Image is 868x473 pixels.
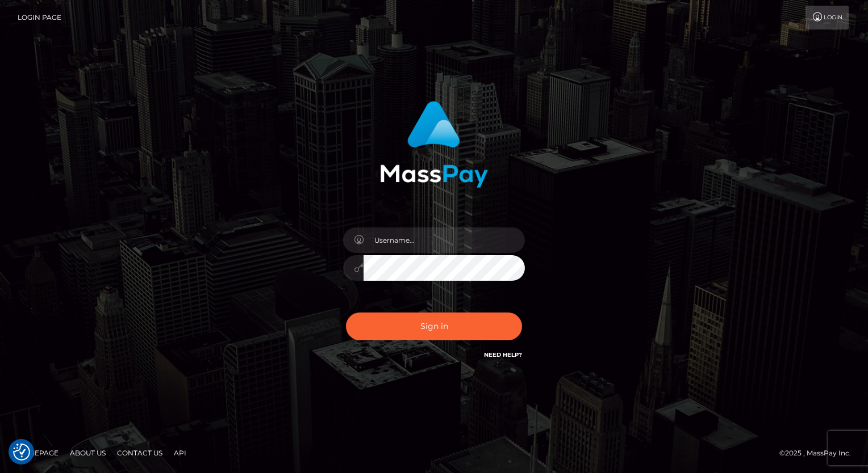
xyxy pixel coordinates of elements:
img: MassPay Login [380,101,488,188]
a: About Us [65,444,110,462]
button: Sign in [346,312,522,340]
input: Username... [364,227,525,253]
a: Homepage [12,444,63,462]
a: Need Help? [484,351,522,358]
a: Login Page [18,6,61,29]
button: Consent Preferences [13,444,30,461]
a: Contact Us [112,444,167,462]
a: Login [806,6,849,29]
img: Revisit consent button [13,444,30,461]
a: API [169,444,191,462]
div: © 2025 , MassPay Inc. [779,447,859,459]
